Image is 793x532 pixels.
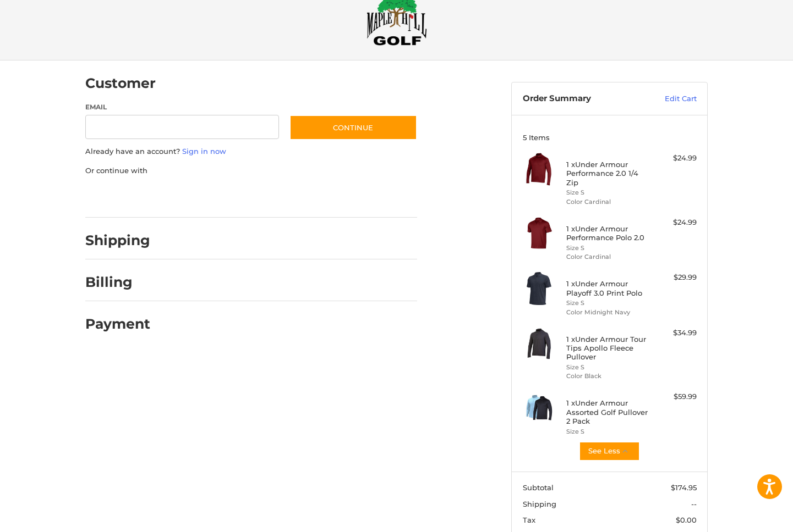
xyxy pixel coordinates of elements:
iframe: PayPal-paylater [175,187,258,207]
iframe: PayPal-venmo [269,187,351,207]
p: Or continue with [85,165,417,176]
h4: 1 x Under Armour Playoff 3.0 Print Polo [566,279,650,297]
div: $24.99 [653,217,697,228]
li: Color Cardinal [566,252,650,262]
label: Email [85,102,279,112]
li: Size S [566,427,650,436]
div: $24.99 [653,153,697,164]
h4: 1 x Under Armour Tour Tips Apollo Fleece Pullover [566,335,650,362]
h2: Billing [85,274,150,291]
div: $34.99 [653,328,697,339]
span: $174.95 [671,483,697,492]
li: Size S [566,298,650,308]
a: Edit Cart [641,93,697,104]
span: Shipping [523,500,556,508]
span: -- [691,500,697,508]
span: $0.00 [676,516,697,524]
h3: Order Summary [523,93,641,104]
iframe: PayPal-paypal [82,187,165,207]
iframe: Google Customer Reviews [702,502,793,532]
h4: 1 x Under Armour Assorted Golf Pullover 2 Pack [566,398,650,425]
a: Sign in now [182,147,226,156]
li: Color Midnight Navy [566,308,650,317]
div: $29.99 [653,272,697,283]
h4: 1 x Under Armour Performance 2.0 1/4 Zip [566,160,650,187]
h4: 1 x Under Armour Performance Polo 2.0 [566,224,650,242]
li: Size S [566,363,650,372]
li: Color Cardinal [566,197,650,207]
p: Already have an account? [85,146,417,157]
span: Tax [523,516,535,524]
li: Color Black [566,372,650,381]
h2: Customer [85,75,156,92]
h3: 5 Items [523,133,697,142]
h2: Payment [85,315,150,332]
li: Size S [566,188,650,197]
button: Continue [289,115,417,140]
h2: Shipping [85,232,150,249]
li: Size S [566,243,650,253]
span: Subtotal [523,483,554,492]
button: See Less [579,441,640,461]
div: $59.99 [653,391,697,402]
